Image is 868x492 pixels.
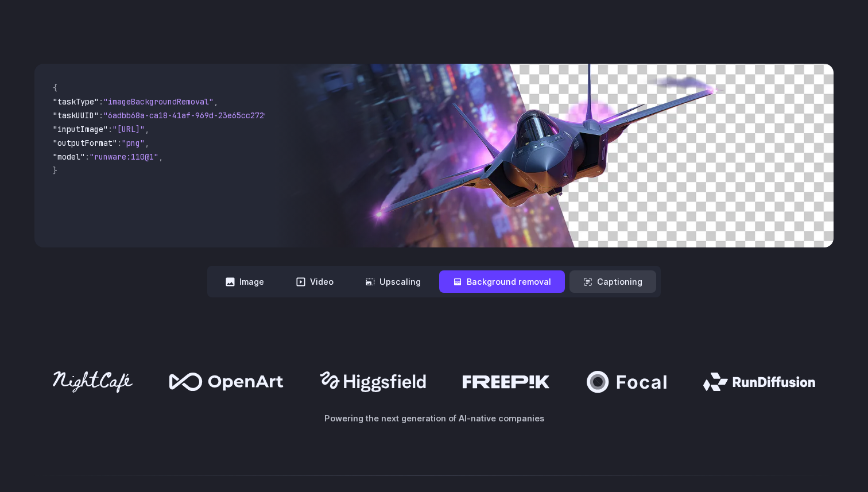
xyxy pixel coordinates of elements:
button: Image [212,270,278,293]
p: Powering the next generation of AI-native companies [34,412,834,425]
span: : [117,138,122,148]
span: , [214,96,218,107]
span: : [99,110,103,121]
span: : [108,124,113,134]
span: "outputFormat" [53,138,117,148]
button: Video [282,270,347,293]
span: "imageBackgroundRemoval" [103,96,214,107]
span: "6adbb68a-ca18-41af-969d-23e65cc2729c" [103,110,278,121]
span: { [53,83,57,93]
span: "taskType" [53,96,99,107]
span: , [158,152,163,162]
span: "runware:110@1" [90,152,158,162]
span: "[URL]" [113,124,145,134]
button: Captioning [569,270,656,293]
span: : [85,152,90,162]
span: , [145,138,149,148]
span: "taskUUID" [53,110,99,121]
span: , [145,124,149,134]
span: : [99,96,103,107]
button: Background removal [439,270,565,293]
span: } [53,165,57,176]
span: "model" [53,152,85,162]
span: "inputImage" [53,124,108,134]
span: "png" [122,138,145,148]
img: Futuristic stealth jet streaking through a neon-lit cityscape with glowing purple exhaust [274,64,834,247]
button: Upscaling [352,270,435,293]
